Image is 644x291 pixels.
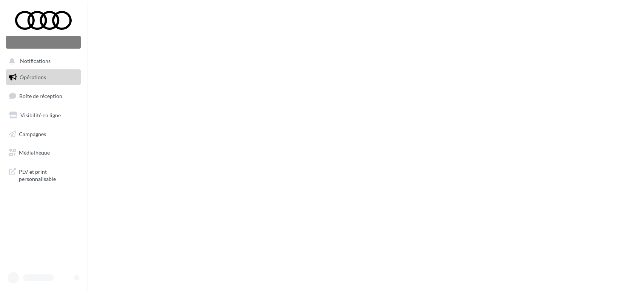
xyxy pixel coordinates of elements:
[6,36,81,49] div: Nouvelle campagne
[20,74,46,80] span: Opérations
[5,126,82,142] a: Campagnes
[5,107,82,123] a: Visibilité en ligne
[19,149,50,156] span: Médiathèque
[5,88,82,104] a: Boîte de réception
[5,145,82,161] a: Médiathèque
[19,130,46,137] span: Campagnes
[5,164,82,186] a: PLV et print personnalisable
[19,167,78,183] span: PLV et print personnalisable
[19,93,62,99] span: Boîte de réception
[5,69,82,85] a: Opérations
[20,112,61,118] span: Visibilité en ligne
[20,58,51,64] span: Notifications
